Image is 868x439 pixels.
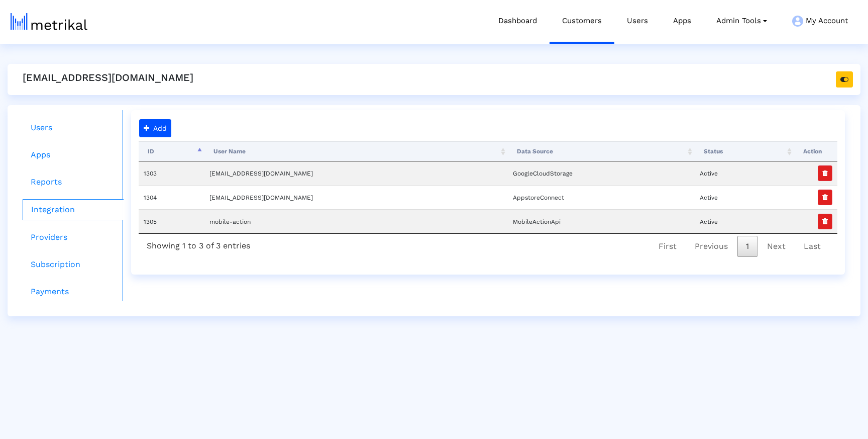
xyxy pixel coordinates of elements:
[23,254,124,275] a: Subscription
[11,13,87,30] img: metrical-logo-light.png
[139,209,204,233] td: 1305
[139,119,171,137] button: Add
[204,141,508,161] th: User Name: activate to sort column ascending
[695,161,794,185] td: Active
[23,282,124,302] a: Payments
[23,172,124,192] a: Reports
[508,185,695,209] td: AppstoreConnect
[139,234,258,254] div: Showing 1 to 3 of 3 entries
[650,236,685,257] a: First
[204,185,508,209] td: [EMAIL_ADDRESS][DOMAIN_NAME]
[204,161,508,185] td: [EMAIL_ADDRESS][DOMAIN_NAME]
[686,236,736,257] a: Previous
[508,209,695,233] td: MobileActionApi
[23,199,124,220] a: Integration
[508,161,695,185] td: GoogleCloudStorage
[508,141,695,161] th: Data Source: activate to sort column ascending
[204,209,508,233] td: mobile-action
[139,161,204,185] td: 1303
[695,185,794,209] td: Active
[23,227,124,247] a: Providers
[23,71,193,83] h5: [EMAIL_ADDRESS][DOMAIN_NAME]
[737,236,757,257] a: 1
[795,236,829,257] a: Last
[23,118,124,138] a: Users
[23,145,124,165] a: Apps
[139,185,204,209] td: 1304
[695,141,794,161] th: Status: activate to sort column ascending
[695,209,794,233] td: Active
[139,141,204,161] th: ID: activate to sort column descending
[792,16,803,27] img: my-account-menu-icon.png
[794,141,837,161] th: Action
[758,236,794,257] a: Next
